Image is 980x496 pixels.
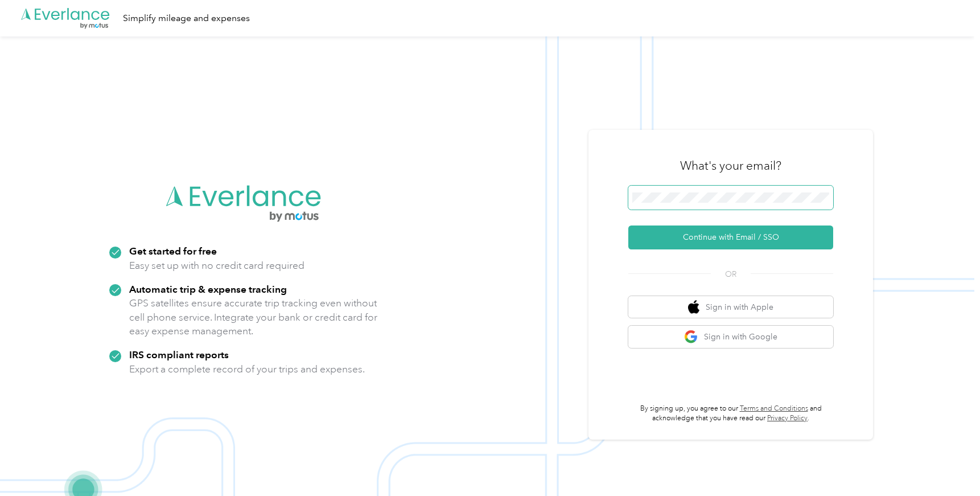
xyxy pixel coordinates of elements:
[129,259,304,273] p: Easy set up with no credit card required
[628,404,833,424] p: By signing up, you agree to our and acknowledge that you have read our .
[129,362,365,376] p: Export a complete record of your trips and expenses.
[688,300,699,314] img: apple logo
[129,245,217,257] strong: Get started for free
[740,404,808,413] a: Terms and Conditions
[767,414,808,423] a: Privacy Policy
[711,268,751,280] span: OR
[628,326,833,348] button: google logoSign in with Google
[129,283,287,295] strong: Automatic trip & expense tracking
[129,349,229,360] strong: IRS compliant reports
[129,296,378,338] p: GPS satellites ensure accurate trip tracking even without cell phone service. Integrate your bank...
[628,226,833,249] button: Continue with Email / SSO
[684,330,698,344] img: google logo
[680,158,781,174] h3: What's your email?
[123,11,250,26] div: Simplify mileage and expenses
[628,296,833,318] button: apple logoSign in with Apple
